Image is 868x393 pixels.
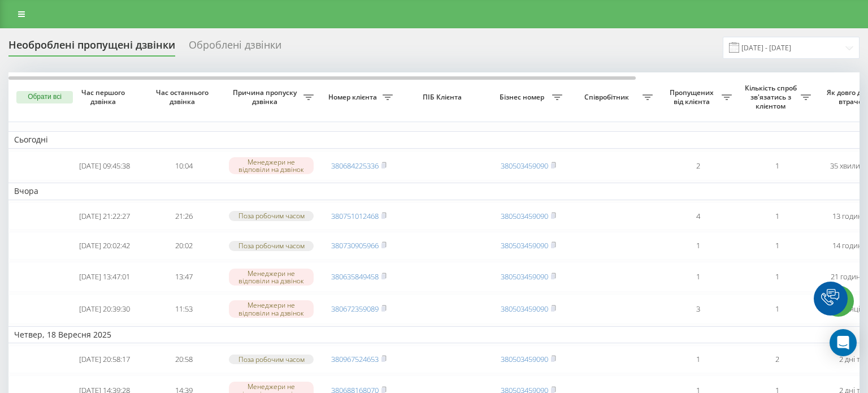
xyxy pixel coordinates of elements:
[153,88,214,106] span: Час останнього дзвінка
[65,232,144,260] td: [DATE] 20:02:42
[65,262,144,292] td: [DATE] 13:47:01
[501,240,548,251] a: 380503459090
[65,346,144,373] td: [DATE] 20:58:17
[501,161,548,171] a: 380503459090
[658,202,737,230] td: 4
[144,294,223,324] td: 11:53
[737,202,817,230] td: 1
[737,346,817,373] td: 2
[144,232,223,260] td: 20:02
[737,151,817,181] td: 1
[65,294,144,324] td: [DATE] 20:39:30
[737,294,817,324] td: 1
[65,151,144,181] td: [DATE] 09:45:38
[737,262,817,292] td: 1
[501,211,548,221] a: 380503459090
[331,240,379,251] a: 380730905966
[331,211,379,221] a: 380751012468
[144,202,223,230] td: 21:26
[8,39,175,57] div: Необроблені пропущені дзвінки
[189,39,281,57] div: Оброблені дзвінки
[144,262,223,292] td: 13:47
[658,262,737,292] td: 1
[658,294,737,324] td: 3
[229,88,303,106] span: Причина пропуску дзвінка
[229,211,314,221] div: Поза робочим часом
[494,93,552,102] span: Бізнес номер
[331,161,379,171] a: 380684225336
[408,93,479,102] span: ПІБ Клієнта
[658,151,737,181] td: 2
[658,346,737,373] td: 1
[325,93,383,102] span: Номер клієнта
[229,269,314,286] div: Менеджери не відповіли на дзвінок
[65,202,144,230] td: [DATE] 21:22:27
[501,354,548,364] a: 380503459090
[144,151,223,181] td: 10:04
[229,157,314,174] div: Менеджери не відповіли на дзвінок
[74,88,135,106] span: Час першого дзвінка
[658,232,737,260] td: 1
[737,232,817,260] td: 1
[743,84,801,110] span: Кількість спроб зв'язатись з клієнтом
[664,88,722,106] span: Пропущених від клієнта
[144,346,223,373] td: 20:58
[331,271,379,282] a: 380635849458
[331,304,379,314] a: 380672359089
[16,91,73,103] button: Обрати всі
[501,271,548,282] a: 380503459090
[331,354,379,364] a: 380967524653
[229,355,314,364] div: Поза робочим часом
[830,329,857,356] div: Open Intercom Messenger
[229,300,314,317] div: Менеджери не відповіли на дзвінок
[574,93,643,102] span: Співробітник
[229,241,314,251] div: Поза робочим часом
[501,304,548,314] a: 380503459090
